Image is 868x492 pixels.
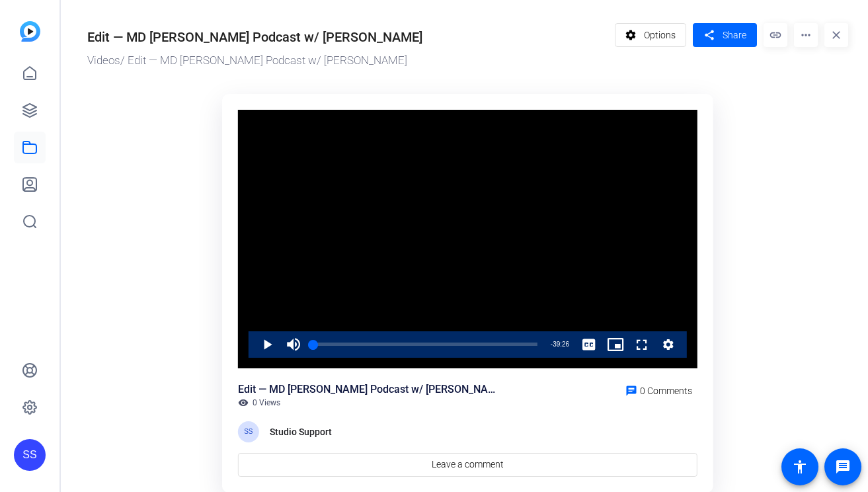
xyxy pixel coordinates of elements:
[794,23,818,47] mat-icon: more_horiz
[270,424,336,440] div: Studio Support
[629,331,655,358] button: Fullscreen
[551,341,553,348] span: -
[835,459,851,475] mat-icon: message
[625,385,637,397] mat-icon: chat
[432,458,504,471] span: Leave a comment
[87,27,422,47] div: Edit — MD [PERSON_NAME] Podcast w/ [PERSON_NAME]
[615,23,687,47] button: Options
[280,331,307,358] button: Mute
[238,421,259,442] div: SS
[602,331,629,358] button: Picture-in-Picture
[792,459,808,475] mat-icon: accessibility
[640,386,692,396] span: 0 Comments
[238,382,502,397] div: Edit — MD [PERSON_NAME] Podcast w/ [PERSON_NAME]
[87,52,608,69] div: / Edit — MD [PERSON_NAME] Podcast w/ [PERSON_NAME]
[576,331,602,358] button: Captions
[623,22,639,48] mat-icon: settings
[620,382,697,397] a: 0 Comments
[313,343,537,346] div: Progress Bar
[701,26,717,44] mat-icon: share
[14,439,46,471] div: SS
[238,110,697,368] div: Video Player
[644,22,676,48] span: Options
[824,23,848,47] mat-icon: close
[238,397,249,408] mat-icon: visibility
[253,397,280,408] span: 0 Views
[87,54,120,67] a: Videos
[553,341,569,348] span: 39:26
[254,331,280,358] button: Play
[20,21,40,42] img: blue-gradient.svg
[238,453,697,477] a: Leave a comment
[723,28,746,42] span: Share
[764,23,787,47] mat-icon: link
[693,23,757,47] button: Share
